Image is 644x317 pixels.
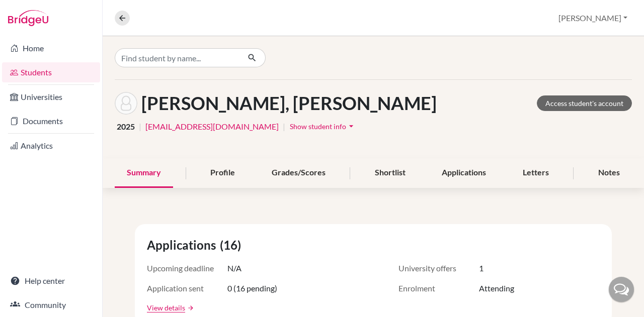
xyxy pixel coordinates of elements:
[115,48,239,67] input: Find student by name...
[147,282,227,294] span: Application sent
[363,158,418,188] div: Shortlist
[346,121,356,131] i: arrow_drop_down
[2,136,100,156] a: Analytics
[8,10,48,26] img: Bridge-U
[220,236,245,254] span: (16)
[398,262,479,274] span: University offers
[586,158,632,188] div: Notes
[554,9,632,28] button: [PERSON_NAME]
[145,121,279,133] a: [EMAIL_ADDRESS][DOMAIN_NAME]
[511,158,561,188] div: Letters
[139,121,141,133] span: |
[117,121,135,133] span: 2025
[2,38,100,58] a: Home
[147,262,227,274] span: Upcoming deadline
[2,295,100,315] a: Community
[479,262,484,274] span: 1
[430,158,498,188] div: Applications
[289,119,357,134] button: Show student infoarrow_drop_down
[2,87,100,107] a: Universities
[227,262,242,274] span: N/A
[198,158,247,188] div: Profile
[537,95,632,111] a: Access student's account
[290,122,346,131] span: Show student info
[398,282,479,294] span: Enrolment
[147,236,220,254] span: Applications
[147,302,185,313] a: View details
[227,282,277,294] span: 0 (16 pending)
[2,111,100,131] a: Documents
[2,271,100,291] a: Help center
[479,282,514,294] span: Attending
[185,304,194,311] a: arrow_forward
[283,121,285,133] span: |
[2,62,100,82] a: Students
[141,92,437,114] h1: [PERSON_NAME], [PERSON_NAME]
[260,158,338,188] div: Grades/Scores
[115,92,137,115] img: Ágnes Zdeborsky-Vadász's avatar
[115,158,173,188] div: Summary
